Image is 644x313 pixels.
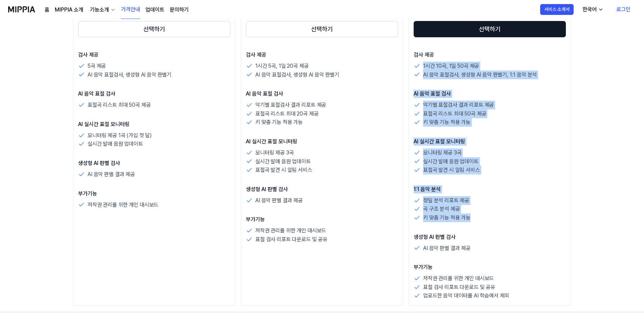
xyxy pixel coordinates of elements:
[540,4,574,15] button: 서비스 소개서
[423,274,494,283] p: 저작권 관리를 위한 개인 대시보드
[255,235,327,244] p: 표절 검사 리포트 다운로드 및 공유
[246,215,398,224] p: 부가기능
[89,6,110,14] div: 기능소개
[78,20,230,39] a: 선택하기
[414,20,566,39] a: 선택하기
[414,21,566,37] button: 선택하기
[255,101,326,109] p: 악기별 표절검사 결과 리포트 제공
[88,70,171,79] p: AI 음악 표절검사, 생성형 AI 음악 판별기
[78,120,230,128] p: AI 실시간 표절 모니터링
[423,283,495,292] p: 표절 검사 리포트 다운로드 및 공유
[78,21,230,37] button: 선택하기
[88,140,143,148] p: 실시간 발매 음원 업데이트
[246,51,398,59] p: 검사 제공
[88,101,151,109] p: 표절곡 리스트 최대 50곡 제공
[423,291,509,300] p: 업로드한 음악 데이터를 AI 학습에서 제외
[246,90,398,98] p: AI 음악 표절 검사
[89,6,116,14] button: 기능소개
[78,90,230,98] p: AI 음악 표절 검사
[423,62,479,70] p: 1시간 10곡, 1일 50곡 제공
[423,109,486,118] p: 표절곡 리스트 최대 50곡 제공
[255,70,339,79] p: AI 음악 표절검사, 생성형 AI 음악 판별기
[255,157,311,166] p: 실시간 발매 음원 업데이트
[577,3,607,16] button: 한국어
[423,166,480,174] p: 표절곡 발견 시 알림 서비스
[255,118,303,127] p: 키 맞춤 기능 적용 가능
[55,6,83,14] a: MIPPIA 소개
[88,62,106,70] p: 5곡 제공
[255,166,312,174] p: 표절곡 발견 시 알림 서비스
[88,201,158,209] p: 저작권 관리를 위한 개인 대시보드
[423,118,470,127] p: 키 맞춤 기능 적용 가능
[45,6,49,14] a: 홈
[246,185,398,193] p: 생성형 AI 판별 검사
[423,213,470,222] p: 키 맞춤 기능 적용 가능
[414,51,566,59] p: 검사 제공
[78,190,230,198] p: 부가기능
[170,6,189,14] a: 문의하기
[88,131,152,140] p: 모니터링 제공 1곡 (가입 첫 달)
[255,196,303,205] p: AI 음악 판별 결과 제공
[255,109,318,118] p: 표절곡 리스트 최대 20곡 제공
[246,138,398,146] p: AI 실시간 표절 모니터링
[423,148,461,157] p: 모니터링 제공 3곡
[423,157,479,166] p: 실시간 발매 음원 업데이트
[414,185,566,193] p: 1:1 음악 분석
[423,196,469,205] p: 정밀 분석 리포트 제공
[581,5,598,14] div: 한국어
[246,20,398,39] a: 선택하기
[88,170,135,179] p: AI 음악 판별 결과 제공
[255,148,294,157] p: 모니터링 제공 3곡
[423,70,537,79] p: AI 음악 표절검사, 생성형 AI 음악 판별기, 1:1 음악 분석
[121,0,140,19] a: 가격안내
[78,51,230,59] p: 검사 제공
[423,101,494,109] p: 악기별 표절검사 결과 리포트 제공
[414,263,566,271] p: 부가기능
[145,6,164,14] a: 업데이트
[423,244,470,253] p: AI 음악 판별 결과 제공
[78,159,230,167] p: 생성형 AI 판별 검사
[246,21,398,37] button: 선택하기
[255,62,308,70] p: 1시간 5곡, 1일 20곡 제공
[255,226,326,235] p: 저작권 관리를 위한 개인 대시보드
[414,233,566,241] p: 생성형 AI 판별 검사
[414,90,566,98] p: AI 음악 표절 검사
[423,205,460,213] p: 곡 구조 분석 제공
[414,138,566,146] p: AI 실시간 표절 모니터링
